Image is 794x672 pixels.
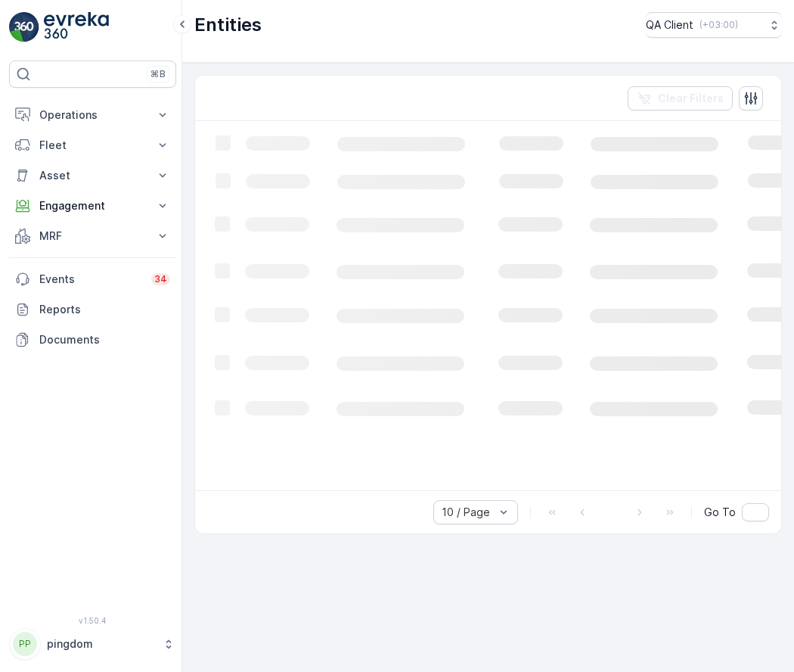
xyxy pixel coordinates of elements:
p: Documents [39,332,170,347]
img: logo [9,12,39,42]
p: QA Client [646,17,693,33]
span: Go To [704,505,736,520]
img: logo_light-DOdMpM7g.png [44,12,109,42]
a: Documents [9,325,176,355]
span: v 1.50.4 [9,616,176,625]
p: Reports [39,302,170,317]
p: MRF [39,229,146,244]
a: Reports [9,294,176,325]
button: Clear Filters [628,86,733,110]
p: Events [39,272,142,287]
p: Engagement [39,198,146,213]
p: Entities [194,13,262,37]
p: 34 [154,273,167,285]
p: ( +03:00 ) [699,19,738,31]
p: Clear Filters [658,91,724,106]
button: Operations [9,100,176,130]
div: PP [13,632,37,656]
p: ⌘B [150,68,166,80]
button: Fleet [9,130,176,160]
button: QA Client(+03:00) [646,12,782,38]
p: Operations [39,107,146,123]
a: Events34 [9,264,176,294]
button: Asset [9,160,176,191]
button: Engagement [9,191,176,221]
button: PPpingdom [9,628,176,660]
p: pingdom [47,636,155,652]
p: Fleet [39,138,146,153]
button: MRF [9,221,176,251]
p: Asset [39,168,146,183]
